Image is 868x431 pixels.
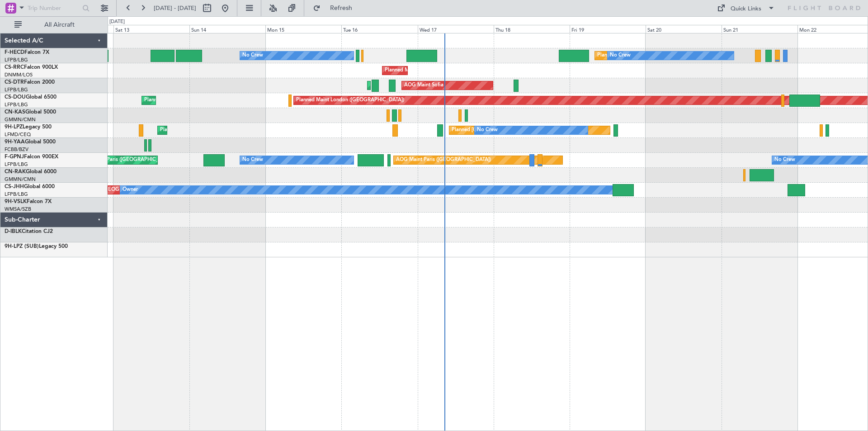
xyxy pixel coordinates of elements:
button: Quick Links [712,1,779,15]
a: 9H-VSLKFalcon 7X [5,199,52,204]
a: WMSA/SZB [5,206,31,213]
div: Planned Maint Sofia [370,79,416,92]
div: Wed 17 [418,25,494,33]
div: AOG Maint Sofia [404,79,443,92]
a: GMMN/CMN [5,116,36,123]
div: [DATE] [109,18,125,26]
a: LFPB/LBG [5,191,28,198]
a: 9H-YAAGlobal 5000 [5,139,56,145]
div: Planned [GEOGRAPHIC_DATA] ([GEOGRAPHIC_DATA]) [452,123,580,137]
div: Planned Maint [GEOGRAPHIC_DATA] ([GEOGRAPHIC_DATA]) [597,49,740,62]
a: D-IBLKCitation CJ2 [5,229,53,234]
div: No Crew [242,153,263,167]
div: Planned Maint Cannes ([GEOGRAPHIC_DATA]) [160,123,267,137]
a: LFPB/LBG [5,57,28,63]
a: CS-JHHGlobal 6000 [5,184,55,189]
span: CS-JHH [5,184,24,189]
a: GMMN/CMN [5,176,36,183]
a: CS-DTRFalcon 2000 [5,80,55,85]
a: LFPB/LBG [5,86,28,93]
a: CN-KASGlobal 5000 [5,109,56,115]
a: DNMM/LOS [5,71,33,78]
span: D-IBLK [5,229,22,234]
div: AOG Maint Paris ([GEOGRAPHIC_DATA]) [396,153,491,167]
a: CS-DOUGlobal 6500 [5,95,57,100]
span: F-HECD [5,50,24,55]
span: CN-KAS [5,109,25,115]
div: Owner [123,183,138,197]
div: Planned Maint [GEOGRAPHIC_DATA] ([GEOGRAPHIC_DATA]) [385,64,527,77]
span: 9H-LPZ [5,124,23,130]
div: No Crew [610,49,631,62]
div: Sun 21 [722,25,797,33]
span: All Aircraft [24,22,95,28]
div: No Crew [477,123,498,137]
span: CN-RAK [5,169,26,175]
a: F-GPNJFalcon 900EX [5,154,58,160]
a: CN-RAKGlobal 6000 [5,169,57,175]
span: CS-DTR [5,80,24,85]
a: 9H-LPZ (SUB)Legacy 500 [5,244,68,249]
span: [DATE] - [DATE] [154,4,196,12]
div: Sat 20 [646,25,722,33]
a: F-HECDFalcon 7X [5,50,49,55]
a: FCBB/BZV [5,146,28,153]
span: 9H-VSLK [5,199,27,204]
a: CS-RRCFalcon 900LX [5,65,58,70]
span: F-GPNJ [5,154,24,160]
span: Refresh [322,5,360,11]
button: All Aircraft [10,18,98,32]
div: Mon 15 [265,25,341,33]
a: LFPB/LBG [5,101,28,108]
a: LFMD/CEQ [5,131,31,138]
span: CS-RRC [5,65,24,70]
div: Planned Maint London ([GEOGRAPHIC_DATA]) [296,94,404,107]
div: Fri 19 [570,25,646,33]
div: AOG Maint Paris ([GEOGRAPHIC_DATA]) [79,153,174,167]
span: 9H-LPZ (SUB) [5,244,39,249]
div: Planned Maint [GEOGRAPHIC_DATA] ([GEOGRAPHIC_DATA]) [144,94,287,107]
div: Sun 14 [189,25,265,33]
span: CS-DOU [5,95,26,100]
a: LFPB/LBG [5,161,28,168]
div: Thu 18 [494,25,570,33]
div: No Crew [774,153,795,167]
span: 9H-YAA [5,139,25,145]
div: Tue 16 [341,25,417,33]
a: 9H-LPZLegacy 500 [5,124,52,130]
input: Trip Number [28,1,80,15]
div: Sat 13 [113,25,189,33]
button: Refresh [309,1,363,15]
div: Quick Links [731,5,761,14]
div: No Crew [242,49,263,62]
